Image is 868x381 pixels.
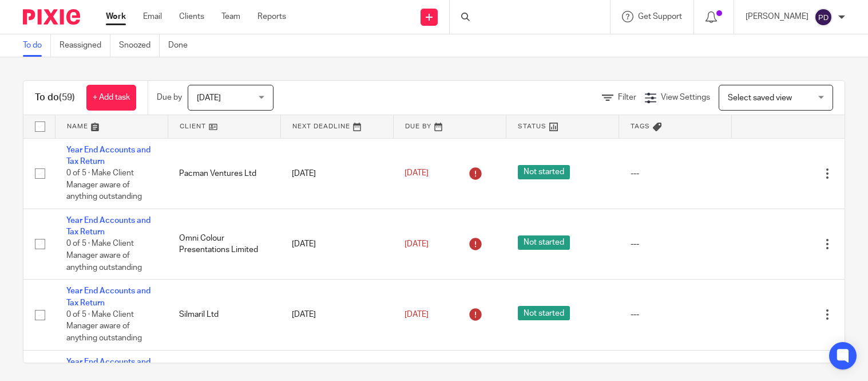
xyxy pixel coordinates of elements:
span: (59) [59,93,75,102]
a: Reports [257,11,286,22]
a: Email [143,11,162,22]
div: --- [631,168,720,179]
a: Done [168,34,196,57]
span: [DATE] [405,240,429,248]
img: svg%3E [814,8,833,26]
span: Filter [618,93,636,101]
img: Pixie [23,9,80,25]
span: View Settings [661,93,710,101]
a: Work [106,11,126,22]
a: Year End Accounts and Tax Return [66,146,150,166]
span: 0 of 5 · Make Client Manager aware of anything outstanding [66,169,142,201]
a: Snoozed [119,34,160,57]
p: [PERSON_NAME] [746,11,808,22]
a: Team [221,11,240,22]
a: Year End Accounts and Tax Return [66,358,150,378]
span: Select saved view [728,94,792,102]
span: Not started [518,235,570,250]
span: [DATE] [405,311,429,319]
span: Tags [631,123,650,129]
td: Pacman Ventures Ltd [168,138,280,209]
a: + Add task [86,85,136,111]
span: Not started [518,165,570,179]
td: [DATE] [280,209,393,279]
a: Reassigned [60,34,110,57]
a: Year End Accounts and Tax Return [66,217,150,236]
td: [DATE] [280,138,393,209]
h1: To do [35,92,75,104]
td: Silmaril Ltd [168,280,280,350]
span: [DATE] [197,94,221,102]
td: [DATE] [280,280,393,350]
span: Get Support [638,13,682,21]
td: Omni Colour Presentations Limited [168,209,280,279]
span: 0 of 5 · Make Client Manager aware of anything outstanding [66,311,142,342]
a: Year End Accounts and Tax Return [66,287,150,307]
div: --- [631,238,720,250]
span: Not started [518,306,570,320]
a: To do [23,34,51,57]
span: 0 of 5 · Make Client Manager aware of anything outstanding [66,240,142,272]
a: Clients [179,11,204,22]
div: --- [631,309,720,320]
p: Due by [157,92,182,103]
span: [DATE] [405,169,429,177]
